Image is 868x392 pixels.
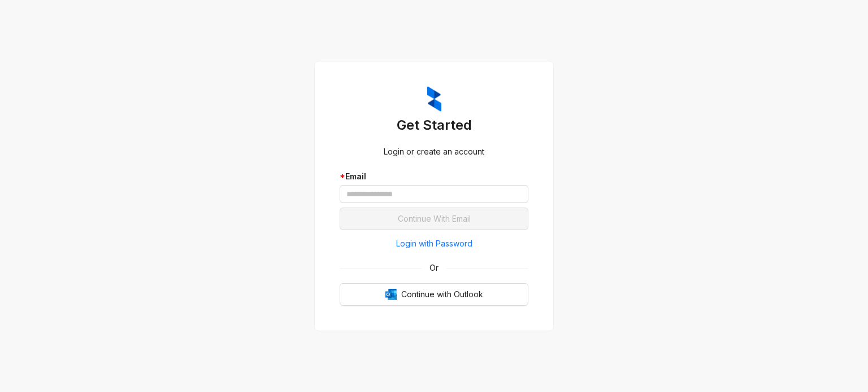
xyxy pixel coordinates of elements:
span: Continue with Outlook [401,288,483,301]
h3: Get Started [340,116,528,134]
button: Continue With Email [340,208,528,230]
div: Login or create an account [340,146,528,158]
span: Login with Password [396,237,472,250]
span: Or [422,262,446,274]
button: OutlookContinue with Outlook [340,283,528,306]
div: Email [340,170,528,183]
img: Outlook [385,289,397,300]
button: Login with Password [340,235,528,253]
img: ZumaIcon [427,86,441,112]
